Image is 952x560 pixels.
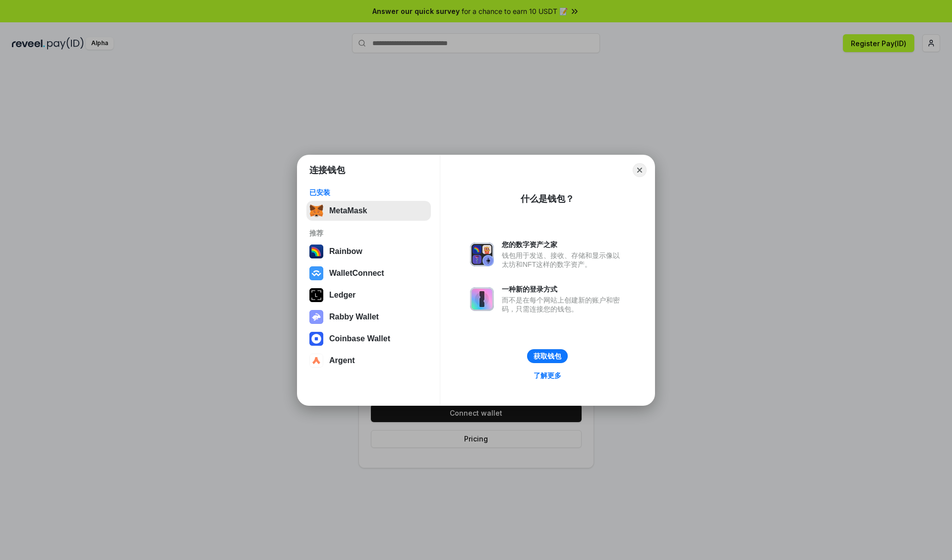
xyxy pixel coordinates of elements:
[470,243,494,266] img: svg+xml,%3Csvg%20xmlns%3D%22http%3A%2F%2Fwww.w3.org%2F2000%2Fsvg%22%20fill%3D%22none%22%20viewBox...
[306,242,431,261] button: Rainbow
[329,291,356,300] div: Ledger
[329,247,362,256] div: Rainbow
[521,193,574,205] div: 什么是钱包？
[502,240,625,249] div: 您的数字资产之家
[329,312,379,321] div: Rabby Wallet
[633,163,647,177] button: Close
[309,332,323,346] img: svg+xml,%3Csvg%20width%3D%2228%22%20height%3D%2228%22%20viewBox%3D%220%200%2028%2028%22%20fill%3D...
[309,288,323,302] img: svg+xml,%3Csvg%20xmlns%3D%22http%3A%2F%2Fwww.w3.org%2F2000%2Fsvg%22%20width%3D%2228%22%20height%3...
[329,334,390,343] div: Coinbase Wallet
[306,351,431,371] button: Argent
[306,329,431,349] button: Coinbase Wallet
[502,285,625,294] div: 一种新的登录方式
[329,269,384,278] div: WalletConnect
[306,307,431,327] button: Rabby Wallet
[309,245,323,258] img: svg+xml,%3Csvg%20width%3D%22120%22%20height%3D%22120%22%20viewBox%3D%220%200%20120%20120%22%20fil...
[534,371,561,380] div: 了解更多
[534,352,561,361] div: 获取钱包
[502,296,625,313] div: 而不是在每个网站上创建新的账户和密码，只需连接您的钱包。
[329,356,355,365] div: Argent
[527,349,568,363] button: 获取钱包
[309,229,428,238] div: 推荐
[309,266,323,280] img: svg+xml,%3Csvg%20width%3D%2228%22%20height%3D%2228%22%20viewBox%3D%220%200%2028%2028%22%20fill%3D...
[309,310,323,324] img: svg+xml,%3Csvg%20xmlns%3D%22http%3A%2F%2Fwww.w3.org%2F2000%2Fsvg%22%20fill%3D%22none%22%20viewBox...
[502,251,625,269] div: 钱包用于发送、接收、存储和显示像以太坊和NFT这样的数字资产。
[528,369,567,382] a: 了解更多
[309,188,428,197] div: 已安装
[309,164,345,176] h1: 连接钱包
[470,287,494,311] img: svg+xml,%3Csvg%20xmlns%3D%22http%3A%2F%2Fwww.w3.org%2F2000%2Fsvg%22%20fill%3D%22none%22%20viewBox...
[306,285,431,305] button: Ledger
[306,263,431,283] button: WalletConnect
[309,204,323,218] img: svg+xml,%3Csvg%20fill%3D%22none%22%20height%3D%2233%22%20viewBox%3D%220%200%2035%2033%22%20width%...
[309,354,323,368] img: svg+xml,%3Csvg%20width%3D%2228%22%20height%3D%2228%22%20viewBox%3D%220%200%2028%2028%22%20fill%3D...
[329,206,367,215] div: MetaMask
[306,201,431,221] button: MetaMask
